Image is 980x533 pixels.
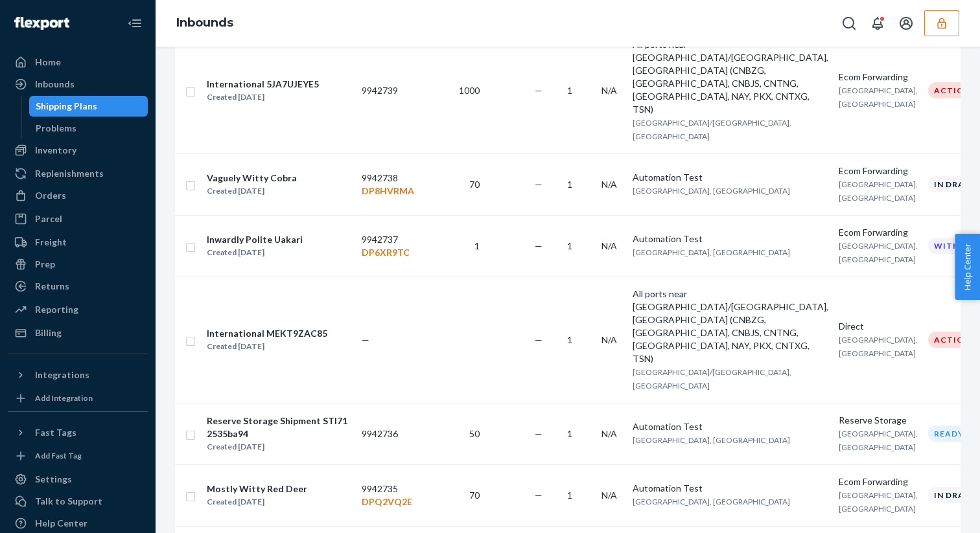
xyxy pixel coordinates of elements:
[567,179,572,190] span: 1
[35,517,87,530] div: Help Center
[839,335,918,358] span: [GEOGRAPHIC_DATA], [GEOGRAPHIC_DATA]
[633,247,790,257] span: [GEOGRAPHIC_DATA], [GEOGRAPHIC_DATA]
[836,10,862,36] button: Open Search Box
[14,17,69,30] img: Flexport logo
[633,118,791,141] span: [GEOGRAPHIC_DATA]/[GEOGRAPHIC_DATA], [GEOGRAPHIC_DATA]
[207,246,303,259] div: Created [DATE]
[35,495,102,508] div: Talk to Support
[8,299,148,320] a: Reporting
[469,179,480,190] span: 70
[207,185,297,198] div: Created [DATE]
[469,490,480,501] span: 70
[633,186,790,196] span: [GEOGRAPHIC_DATA], [GEOGRAPHIC_DATA]
[8,391,148,406] a: Add Integration
[8,52,148,73] a: Home
[633,288,828,365] div: All ports near [GEOGRAPHIC_DATA]/[GEOGRAPHIC_DATA], [GEOGRAPHIC_DATA] (CNBZG, [GEOGRAPHIC_DATA], ...
[8,254,148,275] a: Prep
[36,122,76,135] div: Problems
[601,85,617,96] span: N/A
[362,246,415,259] p: DP6XR9TC
[839,179,918,203] span: [GEOGRAPHIC_DATA], [GEOGRAPHIC_DATA]
[601,428,617,439] span: N/A
[35,280,69,293] div: Returns
[35,450,82,461] div: Add Fast Tag
[35,56,61,69] div: Home
[356,464,420,526] td: 9942735
[839,490,918,514] span: [GEOGRAPHIC_DATA], [GEOGRAPHIC_DATA]
[839,164,918,177] div: Ecom Forwarding
[535,240,542,251] span: —
[207,440,351,453] div: Created [DATE]
[601,179,617,190] span: N/A
[601,334,617,345] span: N/A
[567,428,572,439] span: 1
[356,403,420,464] td: 9942736
[535,85,542,96] span: —
[8,163,148,184] a: Replenishments
[474,240,480,251] span: 1
[35,212,62,225] div: Parcel
[839,71,918,84] div: Ecom Forwarding
[29,96,148,117] a: Shipping Plans
[35,369,89,381] div: Integrations
[469,428,480,439] span: 50
[8,74,148,95] a: Inbounds
[839,475,918,488] div: Ecom Forwarding
[8,491,148,512] a: Talk to Support
[8,422,148,443] button: Fast Tags
[839,320,918,333] div: Direct
[207,233,303,246] div: Inwardly Polite Uakari
[839,414,918,427] div: Reserve Storage
[35,392,93,403] div: Add Integration
[362,185,415,198] p: DP8HVRMA
[207,78,319,91] div: International 5JA7UJEYE5
[35,326,62,339] div: Billing
[356,215,420,277] td: 9942737
[839,85,918,109] span: [GEOGRAPHIC_DATA], [GEOGRAPHIC_DATA]
[8,448,148,464] a: Add Fast Tag
[8,365,148,385] button: Integrations
[35,473,72,486] div: Settings
[459,85,480,96] span: 1000
[633,367,791,391] span: [GEOGRAPHIC_DATA]/[GEOGRAPHIC_DATA], [GEOGRAPHIC_DATA]
[8,140,148,161] a: Inventory
[207,91,319,104] div: Created [DATE]
[35,258,55,271] div: Prep
[8,323,148,343] a: Billing
[535,428,542,439] span: —
[633,497,790,506] span: [GEOGRAPHIC_DATA], [GEOGRAPHIC_DATA]
[535,179,542,190] span: —
[362,334,369,345] span: —
[207,414,351,440] div: Reserve Storage Shipment STI712535ba94
[166,5,244,42] ol: breadcrumbs
[567,85,572,96] span: 1
[122,10,148,36] button: Close Navigation
[633,420,828,433] div: Automation Test
[362,495,415,508] p: DPQ2VQ2E
[35,167,104,180] div: Replenishments
[567,334,572,345] span: 1
[955,234,980,300] button: Help Center
[865,10,891,36] button: Open notifications
[35,236,67,249] div: Freight
[535,490,542,501] span: —
[839,241,918,264] span: [GEOGRAPHIC_DATA], [GEOGRAPHIC_DATA]
[567,490,572,501] span: 1
[35,426,76,439] div: Fast Tags
[207,340,327,353] div: Created [DATE]
[893,10,919,36] button: Open account menu
[356,27,420,153] td: 9942739
[35,144,76,157] div: Inventory
[8,185,148,206] a: Orders
[8,209,148,229] a: Parcel
[207,327,327,340] div: International MEKT9ZAC85
[8,232,148,253] a: Freight
[839,226,918,239] div: Ecom Forwarding
[8,469,148,490] a: Settings
[176,16,233,30] a: Inbounds
[207,172,297,185] div: Vaguely Witty Cobra
[29,118,148,139] a: Problems
[601,490,617,501] span: N/A
[633,482,828,495] div: Automation Test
